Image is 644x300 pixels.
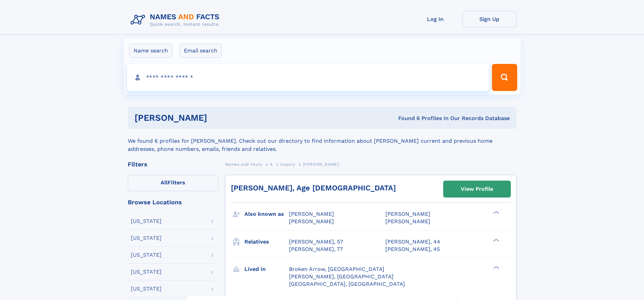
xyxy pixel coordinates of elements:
[385,238,440,246] a: [PERSON_NAME], 44
[492,238,500,242] div: ❯
[280,160,295,168] a: Aspery
[270,162,273,167] span: A
[303,115,510,122] div: Found 6 Profiles In Our Records Database
[244,208,289,220] h3: Also known as
[461,181,493,197] div: View Profile
[289,211,334,217] span: [PERSON_NAME]
[385,211,430,217] span: [PERSON_NAME]
[289,238,343,246] a: [PERSON_NAME], 57
[231,184,396,192] a: [PERSON_NAME], Age [DEMOGRAPHIC_DATA]
[135,114,303,122] h1: [PERSON_NAME]
[492,265,500,270] div: ❯
[128,11,225,29] img: Logo Names and Facts
[289,281,405,287] span: [GEOGRAPHIC_DATA], [GEOGRAPHIC_DATA]
[289,273,393,280] span: [PERSON_NAME], [GEOGRAPHIC_DATA]
[128,129,517,153] div: We found 6 profiles for [PERSON_NAME]. Check out our directory to find information about [PERSON_...
[385,246,440,253] a: [PERSON_NAME], 45
[131,269,162,275] div: [US_STATE]
[128,175,218,191] label: Filters
[129,44,172,58] label: Name search
[131,218,162,224] div: [US_STATE]
[180,44,222,58] label: Email search
[127,64,489,91] input: search input
[280,162,295,167] span: Aspery
[270,160,273,168] a: A
[408,11,462,27] a: Log In
[161,179,168,186] span: All
[225,160,262,168] a: Names and Facts
[289,218,334,225] span: [PERSON_NAME]
[131,235,162,241] div: [US_STATE]
[244,263,289,275] h3: Lived in
[289,266,384,272] span: Broken Arrow, [GEOGRAPHIC_DATA]
[492,64,517,91] button: Search Button
[128,199,218,205] div: Browse Locations
[289,246,343,253] a: [PERSON_NAME], 77
[128,161,218,167] div: Filters
[492,210,500,215] div: ❯
[244,236,289,248] h3: Relatives
[462,11,517,27] a: Sign Up
[303,162,339,167] span: [PERSON_NAME]
[385,218,430,225] span: [PERSON_NAME]
[131,252,162,258] div: [US_STATE]
[131,286,162,292] div: [US_STATE]
[444,181,510,197] a: View Profile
